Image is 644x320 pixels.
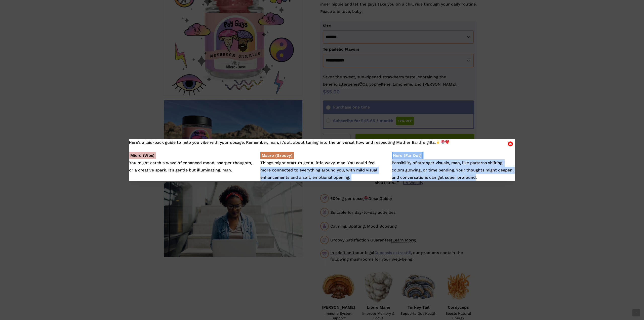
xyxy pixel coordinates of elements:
[260,152,384,181] p: Things might start to get a little wavy, man. You could feel more connected to everything around ...
[260,152,294,159] strong: Macro (Groovy)
[129,152,156,159] strong: Micro (Vibe)
[129,139,515,146] p: Here’s a laid-back guide to help you vibe with your dosage. Remember, man, it’s all about tuning ...
[129,152,253,174] p: You might catch a wave of enhanced mood, sharper thoughts, or a creative spark. It’s gentle but i...
[392,152,423,159] strong: Hero (Far Out)
[436,140,440,144] img: ✌️
[445,140,449,144] img: 💖
[441,140,445,144] img: 🍄
[392,152,515,181] p: Possibility of stronger visuals, man, like patterns shifting, colors glowing, or time bending. Yo...
[507,141,513,145] button: Close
